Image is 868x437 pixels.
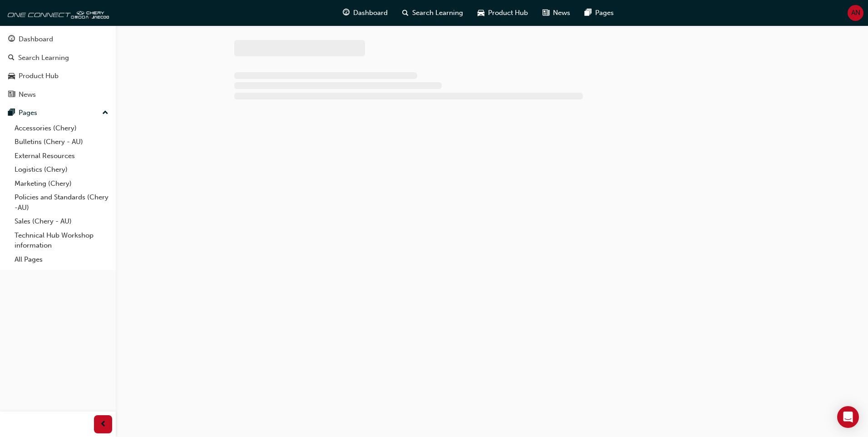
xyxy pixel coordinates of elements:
[11,163,112,177] a: Logistics (Chery)
[585,7,592,19] span: pages-icon
[851,8,860,18] span: AN
[4,104,112,121] button: Pages
[470,4,535,22] a: car-iconProduct Hub
[395,4,470,22] a: search-iconSearch Learning
[535,4,577,22] a: news-iconNews
[8,91,15,99] span: news-icon
[11,149,112,163] a: External Resources
[837,406,859,428] div: Open Intercom Messenger
[595,8,614,18] span: Pages
[4,29,112,104] button: DashboardSearch LearningProduct HubNews
[4,68,112,84] a: Product Hub
[488,8,528,18] span: Product Hub
[542,7,549,19] span: news-icon
[11,177,112,191] a: Marketing (Chery)
[19,108,37,118] div: Pages
[11,253,112,267] a: All Pages
[343,7,350,19] span: guage-icon
[5,4,109,22] img: oneconnect
[100,419,107,430] span: prev-icon
[402,7,409,19] span: search-icon
[11,190,112,214] a: Policies and Standards (Chery -AU)
[353,8,388,18] span: Dashboard
[8,54,15,62] span: search-icon
[4,86,112,103] a: News
[335,4,395,22] a: guage-iconDashboard
[11,228,112,253] a: Technical Hub Workshop information
[8,109,15,117] span: pages-icon
[8,35,15,44] span: guage-icon
[19,89,36,100] div: News
[11,135,112,149] a: Bulletins (Chery - AU)
[18,53,69,63] div: Search Learning
[4,50,112,66] a: Search Learning
[848,5,863,21] button: AN
[11,121,112,135] a: Accessories (Chery)
[478,7,484,19] span: car-icon
[19,71,59,81] div: Product Hub
[19,34,53,45] div: Dashboard
[4,31,112,48] a: Dashboard
[8,72,15,80] span: car-icon
[11,214,112,228] a: Sales (Chery - AU)
[577,4,621,22] a: pages-iconPages
[102,107,108,119] span: up-icon
[412,8,463,18] span: Search Learning
[553,8,570,18] span: News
